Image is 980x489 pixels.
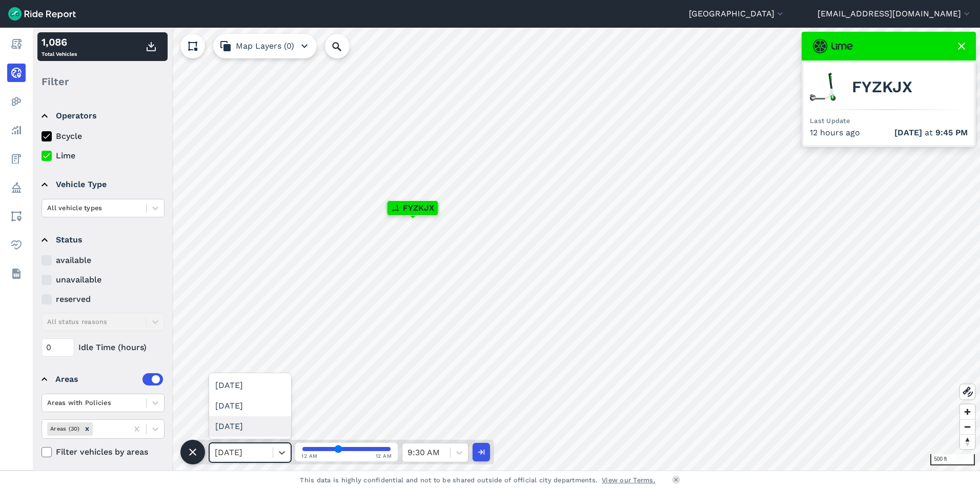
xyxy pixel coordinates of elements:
[301,452,318,460] span: 12 AM
[209,416,291,437] div: [DATE]
[960,404,975,419] button: Zoom in
[7,236,26,254] a: Health
[852,81,912,93] span: FYZKJX
[8,7,76,21] img: Ride Report
[7,178,26,197] a: Policy
[894,127,968,139] span: at
[818,8,972,20] button: [EMAIL_ADDRESS][DOMAIN_NAME]
[376,452,392,460] span: 12 AM
[403,202,434,214] span: FYZKJX
[7,264,26,283] a: Datasets
[42,293,165,305] label: reserved
[42,101,163,130] summary: Operators
[42,365,163,394] summary: Areas
[42,338,165,357] div: Idle Time (hours)
[209,396,291,416] div: [DATE]
[42,34,77,50] div: 1,086
[7,121,26,139] a: Analyze
[960,419,975,434] button: Zoom out
[42,446,165,458] label: Filter vehicles by areas
[7,35,26,53] a: Report
[209,375,291,396] div: [DATE]
[42,254,165,267] label: available
[42,170,163,199] summary: Vehicle Type
[935,128,968,137] span: 9:45 PM
[213,34,317,58] button: Map Layers (0)
[42,34,77,59] div: Total Vehicles
[42,130,165,142] label: Bcycle
[930,454,975,465] div: 500 ft
[47,422,81,435] div: Areas (30)
[55,373,163,385] div: Areas
[37,66,168,97] div: Filter
[810,73,838,101] img: Lime scooter
[602,475,656,485] a: View our Terms.
[81,422,93,435] div: Remove Areas (30)
[810,117,850,125] span: Last Update
[7,92,26,111] a: Heatmaps
[325,34,366,58] input: Search Location or Vehicles
[7,150,26,168] a: Fees
[810,127,968,139] div: 12 hours ago
[42,226,163,254] summary: Status
[42,150,165,162] label: Lime
[689,8,785,20] button: [GEOGRAPHIC_DATA]
[813,39,853,53] img: Lime
[33,28,980,471] canvas: Map
[7,207,26,226] a: Areas
[42,274,165,286] label: unavailable
[7,64,26,82] a: Realtime
[960,434,975,449] button: Reset bearing to north
[894,128,922,137] span: [DATE]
